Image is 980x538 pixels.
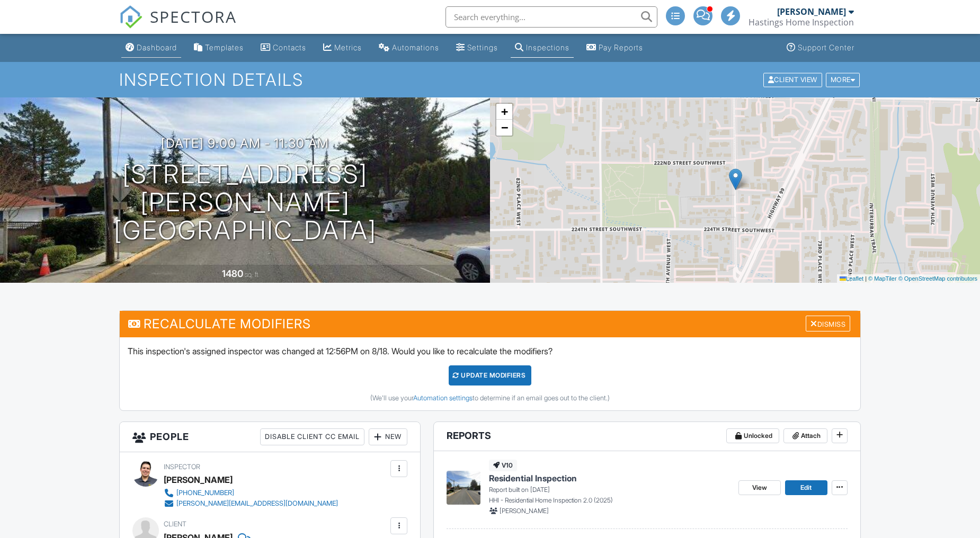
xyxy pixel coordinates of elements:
[164,463,200,471] span: Inspector
[176,499,338,508] div: [PERSON_NAME][EMAIL_ADDRESS][DOMAIN_NAME]
[413,394,473,402] a: Automation settings
[762,75,825,83] a: Client View
[137,43,177,52] div: Dashboard
[840,275,863,282] a: Leaflet
[119,70,861,89] h1: Inspection Details
[806,316,850,332] div: Dismiss
[868,275,897,282] a: © MapTiler
[119,14,237,37] a: SPECTORA
[501,121,508,134] span: −
[128,394,852,402] div: (We'll use your to determine if an email goes out to the client.)
[273,43,306,52] div: Contacts
[749,17,854,28] div: Hastings Home Inspection
[161,136,329,150] h3: [DATE] 9:00 am - 11:30 am
[369,428,407,445] div: New
[120,337,860,410] div: This inspection's assigned inspector was changed at 12:56PM on 8/18. Would you like to recalculat...
[582,38,647,58] a: Pay Reports
[865,275,867,282] span: |
[782,38,859,58] a: Support Center
[898,275,977,282] a: © OpenStreetMap contributors
[501,105,508,118] span: +
[119,5,142,29] img: The Best Home Inspection Software - Spectora
[164,498,338,509] a: [PERSON_NAME][EMAIL_ADDRESS][DOMAIN_NAME]
[176,489,234,497] div: [PHONE_NUMBER]
[120,422,420,452] h3: People
[496,104,512,120] a: Zoom in
[121,38,181,58] a: Dashboard
[496,120,512,136] a: Zoom out
[256,38,310,58] a: Contacts
[798,43,854,52] div: Support Center
[164,472,233,488] div: [PERSON_NAME]
[467,43,498,52] div: Settings
[319,38,366,58] a: Metrics
[150,5,237,28] span: SPECTORA
[164,488,338,498] a: [PHONE_NUMBER]
[392,43,439,52] div: Automations
[729,168,742,190] img: Marker
[164,520,186,528] span: Client
[452,38,502,58] a: Settings
[449,365,532,385] div: UPDATE Modifiers
[260,428,364,445] div: Disable Client CC Email
[375,38,443,58] a: Automations (Advanced)
[763,73,822,87] div: Client View
[526,43,569,52] div: Inspections
[205,43,244,52] div: Templates
[222,268,243,279] div: 1480
[120,311,860,337] h3: Recalculate Modifiers
[334,43,362,52] div: Metrics
[446,6,657,28] input: Search everything...
[190,38,248,58] a: Templates
[245,271,260,279] span: sq. ft.
[17,160,473,244] h1: [STREET_ADDRESS] [PERSON_NAME][GEOGRAPHIC_DATA]
[826,73,860,87] div: More
[599,43,643,52] div: Pay Reports
[511,38,574,58] a: Inspections
[777,6,846,17] div: [PERSON_NAME]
